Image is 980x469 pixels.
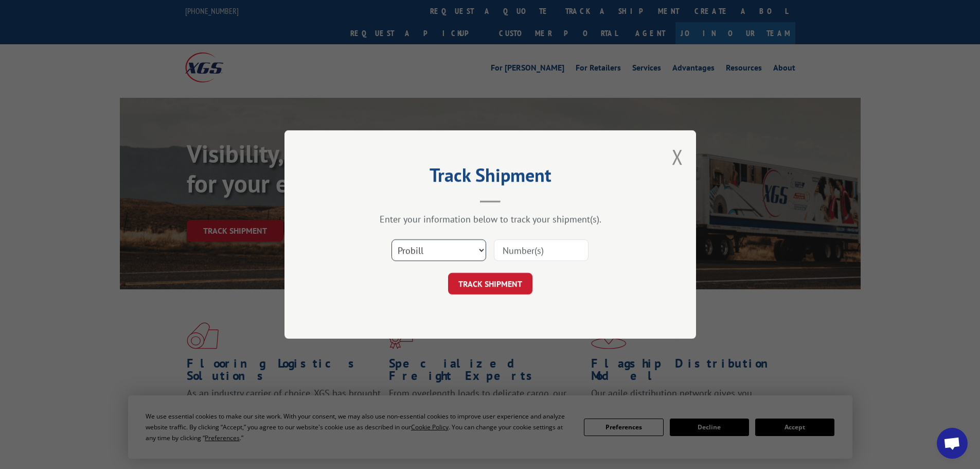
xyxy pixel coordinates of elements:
[336,213,645,225] div: Enter your information below to track your shipment(s).
[672,143,683,170] button: Close modal
[937,428,968,459] div: Open chat
[494,239,589,261] input: Number(s)
[448,273,532,294] button: TRACK SHIPMENT
[336,168,645,187] h2: Track Shipment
